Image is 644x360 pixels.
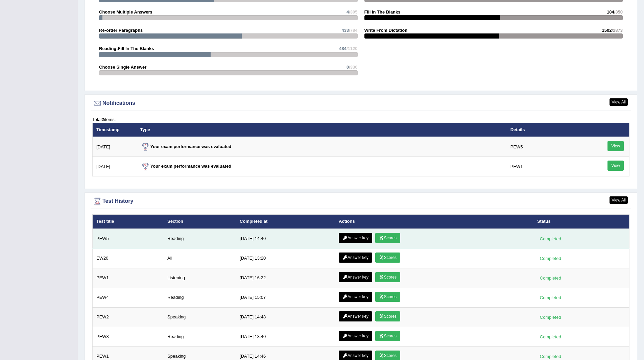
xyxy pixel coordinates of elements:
[347,9,349,15] span: 4
[364,9,401,15] strong: Fill In The Blanks
[607,9,614,15] span: 184
[236,229,335,249] td: [DATE] 14:40
[164,215,236,229] th: Section
[339,331,372,341] a: Answer key
[92,98,629,109] div: Notifications
[610,196,628,204] a: View All
[610,98,628,106] a: View All
[236,248,335,268] td: [DATE] 13:20
[602,28,612,33] span: 1502
[140,144,232,149] strong: Your exam performance was evaluated
[93,137,137,157] td: [DATE]
[99,46,154,51] strong: Reading:Fill In The Blanks
[375,253,400,263] a: Scores
[236,288,335,307] td: [DATE] 15:07
[375,233,400,243] a: Scores
[236,215,335,229] th: Completed at
[137,123,507,137] th: Type
[614,9,623,15] span: /350
[93,248,164,268] td: EW20
[236,307,335,327] td: [DATE] 14:48
[537,235,564,242] div: Completed
[164,268,236,288] td: Listening
[607,141,624,151] a: View
[347,65,349,70] span: 0
[612,28,623,33] span: /2873
[375,311,400,321] a: Scores
[537,294,564,301] div: Completed
[164,307,236,327] td: Speaking
[92,196,629,207] div: Test History
[349,65,357,70] span: /336
[507,137,589,157] td: PEW5
[99,28,143,33] strong: Re-order Paragraphs
[537,274,564,282] div: Completed
[99,65,146,70] strong: Choose Single Answer
[164,248,236,268] td: All
[236,327,335,346] td: [DATE] 13:40
[93,157,137,176] td: [DATE]
[339,233,372,243] a: Answer key
[140,164,232,169] strong: Your exam performance was evaluated
[339,311,372,321] a: Answer key
[164,229,236,249] td: Reading
[99,9,152,15] strong: Choose Multiple Answers
[537,255,564,262] div: Completed
[335,215,533,229] th: Actions
[533,215,629,229] th: Status
[93,268,164,288] td: PEW1
[341,28,349,33] span: 433
[93,307,164,327] td: PEW2
[93,229,164,249] td: PEW5
[507,123,589,137] th: Details
[507,157,589,176] td: PEW1
[607,161,624,171] a: View
[537,333,564,340] div: Completed
[537,353,564,360] div: Completed
[339,46,347,51] span: 484
[347,46,358,51] span: /1120
[339,253,372,263] a: Answer key
[164,327,236,346] td: Reading
[375,331,400,341] a: Scores
[164,288,236,307] td: Reading
[364,28,408,33] strong: Write From Dictation
[93,288,164,307] td: PEW4
[93,215,164,229] th: Test title
[349,28,357,33] span: /784
[93,327,164,346] td: PEW3
[101,117,104,122] b: 2
[236,268,335,288] td: [DATE] 16:22
[339,292,372,302] a: Answer key
[375,292,400,302] a: Scores
[537,314,564,321] div: Completed
[92,116,629,123] div: Total items.
[93,123,137,137] th: Timestamp
[349,9,357,15] span: /305
[339,272,372,282] a: Answer key
[375,272,400,282] a: Scores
